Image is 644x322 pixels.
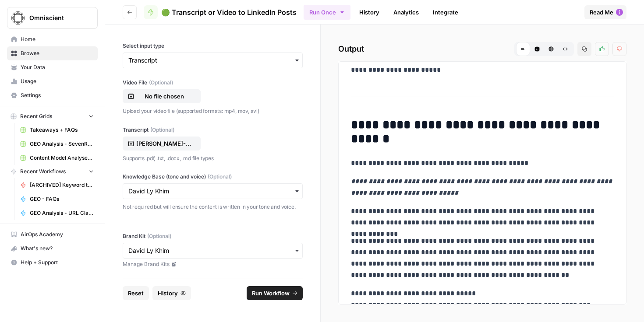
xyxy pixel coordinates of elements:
[252,289,290,297] span: Run Workflow
[123,79,303,87] label: Video File
[16,123,98,137] a: Takeaways + FAQs
[584,5,626,19] button: Read Me
[7,110,98,123] button: Recent Grids
[123,260,303,268] a: Manage Brand Kits
[21,77,94,85] span: Usage
[136,139,192,148] p: [PERSON_NAME]-Khim-Chat-42ed5cb2-3ab0 (2).docx
[388,5,424,19] a: Analytics
[10,10,26,26] img: Omniscient Logo
[7,60,98,74] a: Your Data
[144,5,297,19] a: 🟢 Transcript or Video to LinkedIn Posts
[590,8,613,17] span: Read Me
[7,255,98,269] button: Help + Support
[21,259,94,266] span: Help + Support
[123,286,149,300] button: Reset
[21,63,94,71] span: Your Data
[150,126,174,134] span: (Optional)
[304,5,350,20] button: Run Once
[161,7,297,17] span: 🟢 Transcript or Video to LinkedIn Posts
[21,49,94,57] span: Browse
[123,107,303,115] p: Upload your video file (supported formats: mp4, mov, avi)
[7,242,97,255] div: What's new?
[123,89,201,103] button: No file chosen
[147,232,171,240] span: (Optional)
[30,195,94,203] span: GEO - FAQs
[128,289,144,297] span: Reset
[7,88,98,102] a: Settings
[354,5,385,19] a: History
[21,91,94,99] span: Settings
[7,32,98,46] a: Home
[29,14,82,22] span: Omniscient
[152,286,191,300] button: History
[123,126,303,134] label: Transcript
[208,173,232,181] span: (Optional)
[247,286,303,300] button: Run Workflow
[128,246,297,255] input: David Ly Khim
[7,46,98,60] a: Browse
[7,74,98,88] a: Usage
[30,209,94,217] span: GEO Analysis - URL Classifier & Competitive Tagging
[20,112,52,120] span: Recent Grids
[30,126,94,134] span: Takeaways + FAQs
[16,151,98,165] a: Content Model Analyser + International
[149,79,173,87] span: (Optional)
[338,42,626,56] h2: Output
[428,5,464,19] a: Integrate
[128,56,297,65] input: Transcript
[20,168,66,175] span: Recent Workflows
[123,154,303,163] p: Supports .pdf, .txt, .docx, .md file types
[30,154,94,162] span: Content Model Analyser + International
[136,92,192,101] p: No file chosen
[7,227,98,241] a: AirOps Academy
[123,136,201,150] button: [PERSON_NAME]-Khim-Chat-42ed5cb2-3ab0 (2).docx
[128,187,297,196] input: David Ly Khim
[123,203,303,211] p: Not required but will ensure the content is written in your tone and voice.
[30,181,94,189] span: [ARCHIVED] Keyword to Content Brief
[158,289,178,297] span: History
[7,241,98,255] button: What's new?
[123,173,303,181] label: Knowledge Base (tone and voice)
[123,42,303,50] label: Select input type
[16,206,98,220] a: GEO Analysis - URL Classifier & Competitive Tagging
[16,192,98,206] a: GEO - FAQs
[21,231,94,238] span: AirOps Academy
[16,178,98,192] a: [ARCHIVED] Keyword to Content Brief
[21,35,94,43] span: Home
[30,140,94,148] span: GEO Analysis - SevenRooms
[123,232,303,240] label: Brand Kit
[7,7,98,29] button: Workspace: Omniscient
[16,137,98,151] a: GEO Analysis - SevenRooms
[7,165,98,178] button: Recent Workflows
